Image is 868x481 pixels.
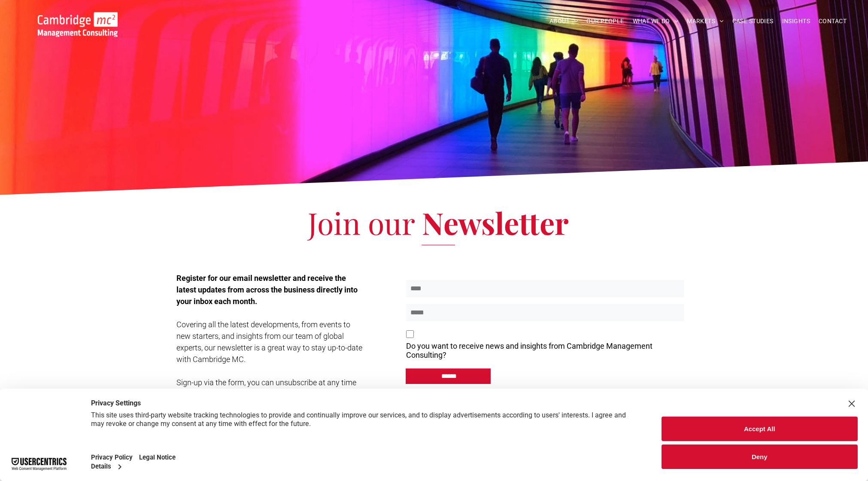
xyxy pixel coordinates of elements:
a: ABOUT [545,15,583,28]
input: Do you want to receive news and insights from Cambridge Management Consulting? [406,330,414,338]
p: Do you want to receive news and insights from Cambridge Management Consulting? [406,341,653,359]
img: Go to Homepage [38,12,118,37]
span: Join our [308,202,415,243]
a: CONTACT [814,15,851,28]
span: Covering all the latest developments, from events to new starters, and insights from our team of ... [176,320,362,364]
a: CASE STUDIES [728,15,778,28]
span: Register for our email newsletter and receive the latest updates from across the business directl... [176,274,358,306]
span: Newsletter [422,202,569,243]
span: Sign-up via the form, you can unsubscribe at any time be selecting the option in the email. [176,378,356,399]
a: WHAT WE DO [628,15,683,28]
a: INSIGHTS [778,15,814,28]
a: MARKETS [683,15,728,28]
a: OUR PEOPLE [582,15,628,28]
